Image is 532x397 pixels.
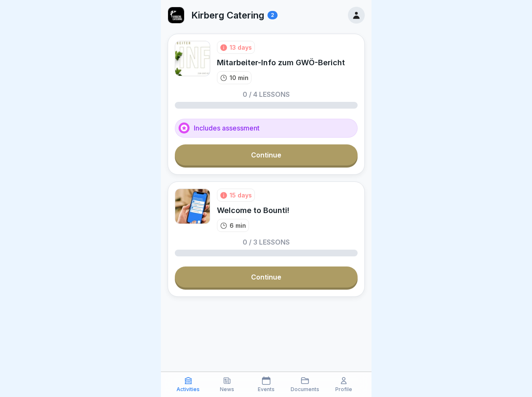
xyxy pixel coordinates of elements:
p: Events [258,386,275,392]
a: Continue [175,266,358,288]
img: cbgah4ktzd3wiqnyiue5lell.png [175,41,210,76]
p: Activities [176,386,200,392]
div: 2 [267,11,278,19]
p: Kirberg Catering [191,10,264,21]
img: ewxb9rjzulw9ace2na8lwzf2.png [168,7,184,23]
p: 6 min [230,221,246,230]
img: xh3bnih80d1pxcetv9zsuevg.png [175,189,210,224]
p: News [220,386,234,392]
div: Mitarbeiter-Info zum GWÖ-Bericht [217,57,345,68]
p: Documents [291,386,319,392]
p: 10 min [230,73,249,82]
div: 13 days [230,43,252,52]
p: Profile [335,386,352,392]
div: Welcome to Bounti! [217,205,289,216]
p: 0 / 4 lessons [243,91,290,98]
p: 0 / 3 lessons [243,239,290,245]
div: 15 days [230,191,252,200]
a: Continue [175,144,358,165]
div: Includes assessment [175,119,358,138]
